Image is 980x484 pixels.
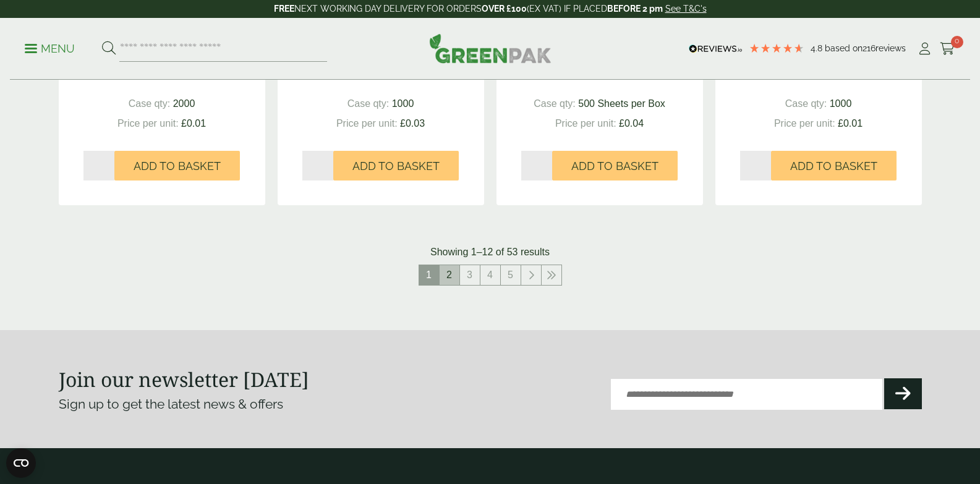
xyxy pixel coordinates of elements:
[774,118,835,129] span: Price per unit:
[59,366,309,393] strong: Join our newsletter [DATE]
[173,98,195,109] span: 2000
[480,265,500,285] a: 4
[665,4,707,14] a: See T&C's
[552,151,678,180] button: Add to Basket
[25,41,75,54] a: Menu
[274,4,294,14] strong: FREE
[501,265,521,285] a: 5
[749,43,804,54] div: 4.79 Stars
[114,151,240,180] button: Add to Basket
[482,4,527,14] strong: OVER £100
[134,159,221,173] span: Add to Basket
[430,245,550,260] p: Showing 1–12 of 53 results
[811,43,825,53] span: 4.8
[825,43,863,53] span: Based on
[578,98,665,109] span: 500 Sheets per Box
[571,159,658,173] span: Add to Basket
[951,36,963,48] span: 0
[830,98,852,109] span: 1000
[940,43,955,55] i: Cart
[429,33,552,63] img: GreenPak Supplies
[785,98,827,109] span: Case qty:
[117,118,179,129] span: Price per unit:
[771,151,897,180] button: Add to Basket
[392,98,414,109] span: 1000
[129,98,171,109] span: Case qty:
[790,159,877,173] span: Add to Basket
[400,118,425,129] span: £0.03
[6,448,36,478] button: Open CMP widget
[876,43,906,53] span: reviews
[838,118,863,129] span: £0.01
[917,43,932,55] i: My Account
[419,265,439,285] span: 1
[336,118,398,129] span: Price per unit:
[440,265,459,285] a: 2
[607,4,663,14] strong: BEFORE 2 pm
[181,118,206,129] span: £0.01
[347,98,390,109] span: Case qty:
[863,43,876,53] span: 216
[689,45,743,53] img: REVIEWS.io
[534,98,576,109] span: Case qty:
[940,40,955,58] a: 0
[25,41,75,56] p: Menu
[619,118,644,129] span: £0.04
[460,265,480,285] a: 3
[555,118,616,129] span: Price per unit:
[333,151,459,180] button: Add to Basket
[352,159,440,173] span: Add to Basket
[59,394,447,414] p: Sign up to get the latest news & offers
